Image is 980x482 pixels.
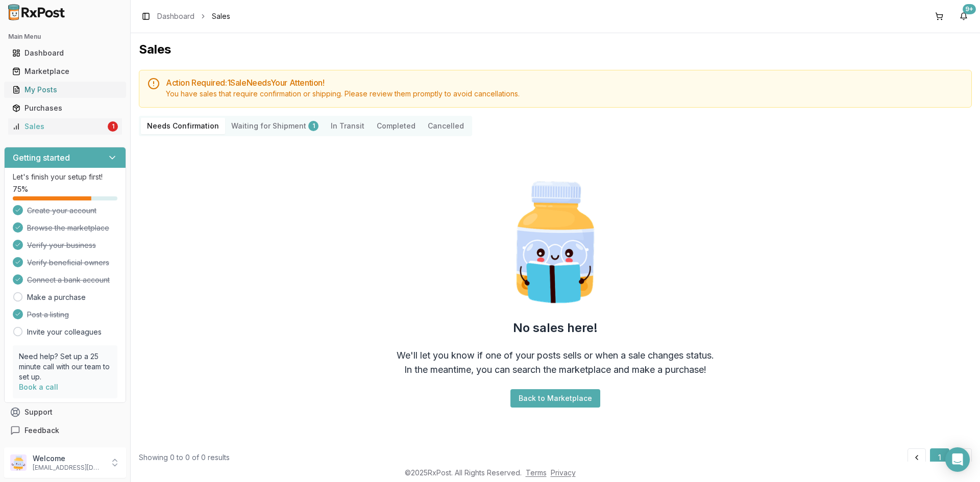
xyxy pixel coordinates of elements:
div: 1 [108,121,118,132]
div: Showing 0 to 0 of 0 results [139,452,230,463]
img: User avatar [10,454,27,471]
button: Marketplace [4,63,126,80]
img: Smart Pill Bottle [490,177,621,308]
button: My Posts [4,82,126,98]
button: Completed [371,118,422,134]
a: Purchases [8,99,122,117]
div: Purchases [12,103,118,113]
button: Support [4,403,126,421]
button: Cancelled [422,118,470,134]
button: In Transit [325,118,371,134]
div: Sales [12,121,106,132]
button: Waiting for Shipment [225,118,325,134]
button: Purchases [4,100,126,116]
button: Sales1 [4,118,126,135]
a: Terms [526,468,547,477]
span: Verify your business [27,240,96,250]
a: Book a call [19,383,58,391]
button: 1 [930,448,949,467]
div: Dashboard [12,48,118,58]
a: My Posts [8,81,122,99]
button: 9+ [955,8,972,24]
span: Feedback [24,425,59,436]
div: You have sales that require confirmation or shipping. Please review them promptly to avoid cancel... [166,89,963,99]
div: We'll let you know if one of your posts sells or when a sale changes status. [397,348,714,363]
span: 75 % [13,184,28,194]
h3: Getting started [13,151,70,164]
span: Post a listing [27,310,69,320]
h1: Sales [139,41,972,58]
span: Create your account [27,206,96,216]
a: Dashboard [8,44,122,62]
div: Marketplace [12,66,118,77]
div: Open Intercom Messenger [945,447,970,472]
h2: Main Menu [8,33,122,41]
p: Need help? Set up a 25 minute call with our team to set up. [19,351,111,382]
button: Needs Confirmation [141,118,225,134]
a: Sales1 [8,117,122,136]
p: [EMAIL_ADDRESS][DOMAIN_NAME] [33,464,104,472]
button: Feedback [4,421,126,440]
span: Verify beneficial owners [27,258,109,268]
span: Connect a bank account [27,275,110,285]
button: Dashboard [4,45,126,61]
h5: Action Required: 1 Sale Need s Your Attention! [166,79,963,87]
p: Let's finish your setup first! [13,172,117,182]
button: Back to Marketplace [510,389,600,408]
a: Make a purchase [27,292,86,302]
a: Invite your colleagues [27,327,102,337]
div: 9+ [963,4,976,14]
div: In the meantime, you can search the marketplace and make a purchase! [404,363,706,377]
span: Sales [212,11,230,21]
img: RxPost Logo [4,4,69,20]
div: My Posts [12,85,118,95]
p: Welcome [33,453,104,464]
a: Marketplace [8,62,122,81]
div: 1 [308,121,318,131]
nav: breadcrumb [157,11,230,21]
a: Privacy [551,468,576,477]
h2: No sales here! [513,320,598,336]
span: Browse the marketplace [27,223,109,233]
a: Dashboard [157,11,194,21]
